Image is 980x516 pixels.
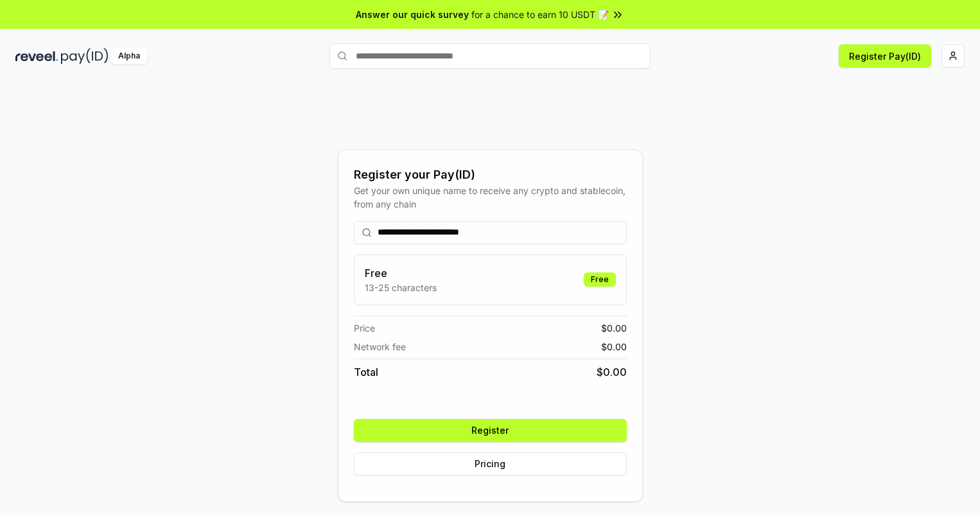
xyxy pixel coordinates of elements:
[15,48,58,64] img: reveel_dark
[111,48,147,64] div: Alpha
[597,364,627,380] span: $ 0.00
[354,321,375,335] span: Price
[354,340,406,353] span: Network fee
[354,184,627,211] div: Get your own unique name to receive any crypto and stablecoin, from any chain
[601,321,627,335] span: $ 0.00
[365,281,437,294] p: 13-25 characters
[601,340,627,353] span: $ 0.00
[354,452,627,476] button: Pricing
[354,364,378,380] span: Total
[354,166,627,184] div: Register your Pay(ID)
[365,265,437,281] h3: Free
[471,8,609,21] span: for a chance to earn 10 USDT 📝
[584,272,616,287] div: Free
[839,44,931,67] button: Register Pay(ID)
[61,48,109,64] img: pay_id
[354,419,627,442] button: Register
[356,8,469,21] span: Answer our quick survey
